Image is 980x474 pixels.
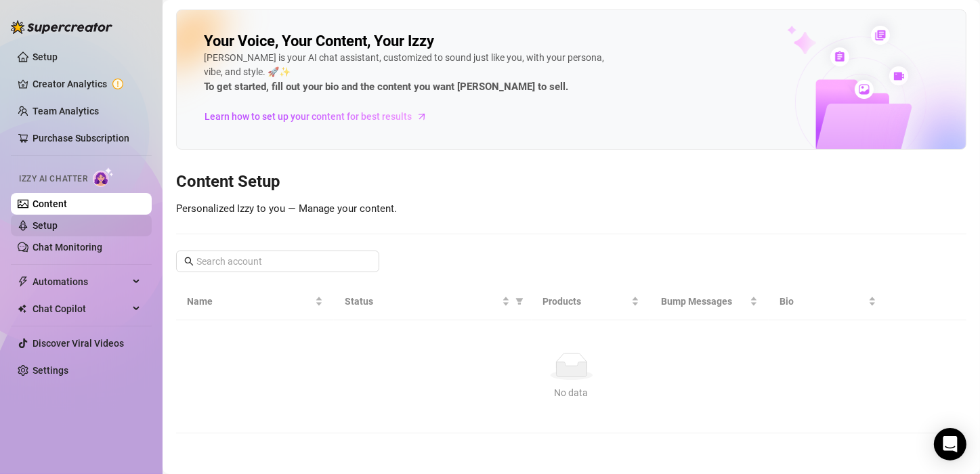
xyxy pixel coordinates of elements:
a: Discover Viral Videos [33,338,124,349]
strong: To get started, fill out your bio and the content you want [PERSON_NAME] to sell. [204,81,568,93]
a: Learn how to set up your content for best results [204,106,438,127]
span: Learn how to set up your content for best results [205,109,412,124]
div: No data [192,385,950,400]
span: search [184,257,194,266]
img: ai-chatter-content-library-cLFOSyPT.png [756,11,966,149]
th: Name [176,283,334,320]
img: AI Chatter [93,167,114,187]
a: Purchase Subscription [33,133,129,144]
h2: Your Voice, Your Content, Your Izzy [204,32,434,51]
span: Products [542,294,629,309]
span: Bio [780,294,866,309]
th: Products [532,283,650,320]
span: Chat Copilot [33,298,129,320]
a: Chat Monitoring [33,242,102,253]
th: Bump Messages [650,283,769,320]
span: Status [345,294,499,309]
span: filter [515,297,524,305]
th: Bio [769,283,887,320]
span: Name [187,294,312,309]
a: Team Analytics [33,106,99,116]
span: filter [513,291,526,311]
div: Open Intercom Messenger [934,428,966,460]
a: Content [33,198,67,209]
img: logo-BBDzfeDw.svg [11,20,112,34]
span: arrow-right [415,110,429,123]
span: Bump Messages [661,294,747,309]
span: Personalized Izzy to you — Manage your content. [176,202,397,215]
th: Status [334,283,532,320]
span: Automations [33,271,129,293]
h3: Content Setup [176,171,966,193]
a: Setup [33,51,58,62]
a: Creator Analytics exclamation-circle [33,73,141,95]
a: Setup [33,220,58,231]
img: Chat Copilot [18,304,26,314]
a: Settings [33,365,68,376]
input: Search account [196,254,360,269]
span: thunderbolt [18,276,28,287]
span: Izzy AI Chatter [19,173,87,186]
div: [PERSON_NAME] is your AI chat assistant, customized to sound just like you, with your persona, vi... [204,51,610,95]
